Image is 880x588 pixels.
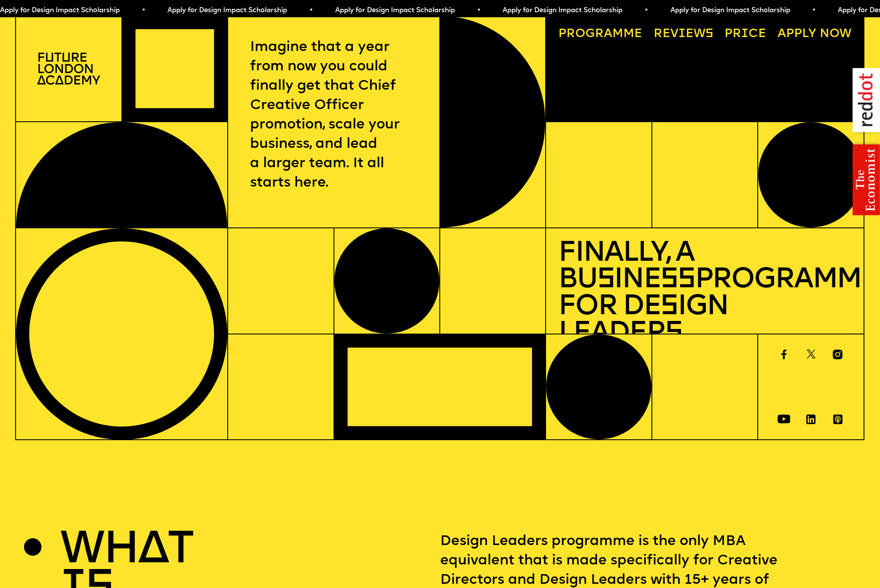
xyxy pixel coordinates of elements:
span: • [142,7,145,14]
span: a [604,28,612,40]
span: A [778,28,786,40]
a: Price [719,22,772,47]
h1: Finally, a Bu ine Programme for De ign Leader [558,241,851,347]
span: • [309,7,313,14]
a: Apply now [771,22,857,47]
a: Programme [552,22,649,47]
span: s [660,293,678,321]
p: Imagine that a year from now you could finally get that Chief Creative Officer promotion, scale y... [250,38,417,192]
span: s [597,266,614,294]
a: Reviews [647,22,719,47]
span: • [644,7,648,14]
span: s [665,320,682,348]
span: • [812,7,816,14]
span: • [477,7,481,14]
span: ss [660,266,694,294]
